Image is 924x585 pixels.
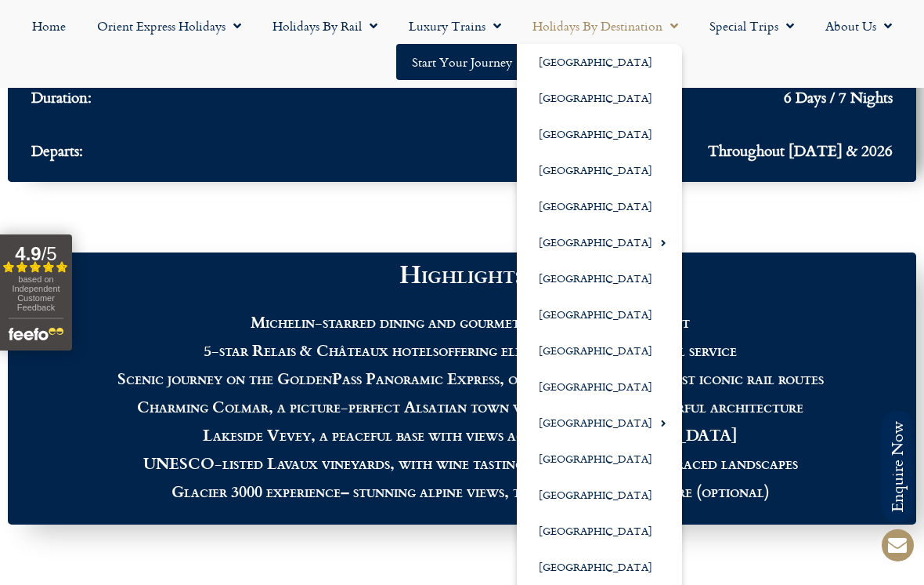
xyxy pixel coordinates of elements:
[517,405,682,441] a: [GEOGRAPHIC_DATA]
[203,423,738,446] span: , a peaceful base with views across [GEOGRAPHIC_DATA]
[708,144,893,158] span: Throughout [DATE] & 2026
[393,8,517,44] a: Luxury Trains
[517,224,682,260] a: [GEOGRAPHIC_DATA]
[517,477,682,513] a: [GEOGRAPHIC_DATA]
[517,369,682,405] a: [GEOGRAPHIC_DATA]
[396,44,528,80] a: Start your Journey
[810,8,908,44] a: About Us
[31,90,893,113] a: Duration: 6 Days / 7 Nights
[204,338,439,362] b: 5-star Relais & Châteaux hotels
[517,80,682,116] a: [GEOGRAPHIC_DATA]
[784,90,893,105] span: 6 Days / 7 Nights
[517,260,682,296] a: [GEOGRAPHIC_DATA]
[517,188,682,224] a: [GEOGRAPHIC_DATA]
[171,479,770,503] span: – stunning alpine views, the Peak Walk and more (optional)
[517,8,694,44] a: Holidays by Destination
[500,366,824,390] span: , one of Switzerland’s most iconic rail routes
[517,549,682,585] a: [GEOGRAPHIC_DATA]
[399,254,525,292] b: Highlights
[171,479,341,503] b: Glacier 3000 experience
[143,451,798,474] span: , with wine tastings and spectacular terraced landscapes
[517,152,682,188] a: [GEOGRAPHIC_DATA]
[204,338,737,362] span: offering elegance and exceptional service
[31,90,92,105] span: Duration:
[517,296,682,332] a: [GEOGRAPHIC_DATA]
[31,144,893,166] a: Departs: Throughout [DATE] & 2026
[517,116,682,152] a: [GEOGRAPHIC_DATA]
[143,451,390,474] b: UNESCO-listed Lavaux vineyards
[137,394,803,418] span: , a picture-perfect Alsatian town with canals and colourful architecture
[117,366,500,390] b: Scenic journey on the GoldenPass Panoramic Express
[31,144,83,158] span: Departs:
[137,394,269,418] b: Charming Colmar
[251,310,604,333] b: Michelin-starred dining and gourmet experiences
[517,441,682,477] a: [GEOGRAPHIC_DATA]
[8,8,916,80] nav: Menu
[257,8,393,44] a: Holidays by Rail
[517,513,682,549] a: [GEOGRAPHIC_DATA]
[517,332,682,369] a: [GEOGRAPHIC_DATA]
[694,8,810,44] a: Special Trips
[203,423,311,446] b: Lakeside Vevey
[517,44,682,80] a: [GEOGRAPHIC_DATA]
[81,8,257,44] a: Orient Express Holidays
[16,8,81,44] a: Home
